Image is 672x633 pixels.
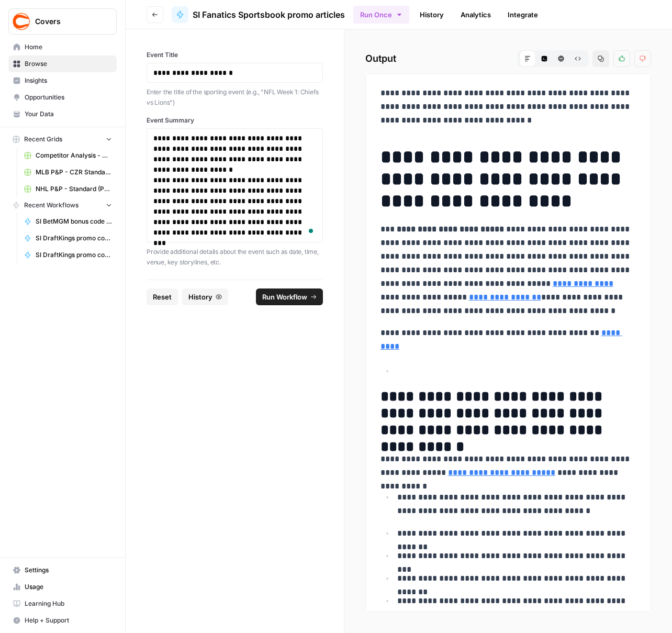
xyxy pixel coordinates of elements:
a: SI DraftKings promo code articles [19,230,117,247]
a: Insights [8,72,117,89]
span: NHL P&P - Standard (Production) Grid [36,184,112,194]
span: MLB P&P - CZR Standard (Production) Grid [36,168,112,177]
span: Learning Hub [25,599,112,608]
a: Analytics [454,6,497,23]
span: SI Fanatics Sportsbook promo articles [193,8,345,21]
a: MLB P&P - CZR Standard (Production) Grid [19,164,117,181]
span: Run Workflow [262,292,307,302]
a: History [413,6,450,23]
span: Reset [153,292,172,302]
button: Run Once [353,6,409,24]
h2: Output [365,50,651,67]
label: Event Summary [147,116,323,125]
label: Event Title [147,50,323,60]
a: Settings [8,562,117,579]
p: Provide additional details about the event such as date, time, venue, key storylines, etc. [147,247,323,267]
button: History [182,288,228,305]
span: Browse [25,59,112,69]
span: Home [25,42,112,52]
a: Browse [8,55,117,72]
button: Workspace: Covers [8,8,117,35]
button: Reset [147,288,178,305]
span: Help + Support [25,616,112,625]
span: SI DraftKings promo code articles [36,234,112,243]
span: Your Data [25,109,112,119]
button: Recent Grids [8,131,117,147]
span: Opportunities [25,93,112,102]
span: Usage [25,582,112,592]
a: Integrate [501,6,544,23]
a: SI BetMGM bonus code articles [19,213,117,230]
span: Settings [25,565,112,575]
span: History [188,292,212,302]
span: Competitor Analysis - URL Specific Grid [36,151,112,160]
div: To enrich screen reader interactions, please activate Accessibility in Grammarly extension settings [153,133,316,238]
a: Opportunities [8,89,117,106]
p: Enter the title of the sporting event (e.g., "NFL Week 1: Chiefs vs Lions") [147,87,323,107]
span: SI DraftKings promo code - Bet $5, get $200 if you win [36,250,112,260]
a: Your Data [8,106,117,123]
span: Covers [35,16,98,27]
a: SI Fanatics Sportsbook promo articles [172,6,345,23]
span: Insights [25,76,112,85]
a: Competitor Analysis - URL Specific Grid [19,147,117,164]
a: Learning Hub [8,595,117,612]
span: SI BetMGM bonus code articles [36,217,112,226]
button: Help + Support [8,612,117,629]
span: Recent Workflows [24,201,79,210]
a: Usage [8,579,117,595]
a: NHL P&P - Standard (Production) Grid [19,181,117,197]
span: Recent Grids [24,135,62,144]
button: Run Workflow [256,288,323,305]
button: Recent Workflows [8,197,117,213]
a: SI DraftKings promo code - Bet $5, get $200 if you win [19,247,117,263]
a: Home [8,39,117,55]
img: Covers Logo [12,12,31,31]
